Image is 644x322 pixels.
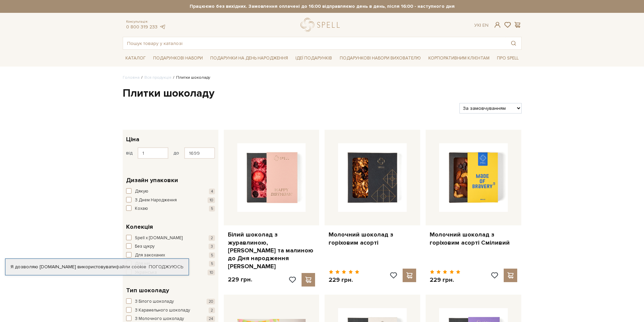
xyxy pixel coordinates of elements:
button: Без цукру 3 [126,243,215,250]
span: Ціна [126,135,139,144]
li: Плитки шоколаду [171,75,210,81]
span: Колекція [126,222,153,231]
span: 3 [209,244,215,249]
button: Дякую 4 [126,188,215,195]
a: Молочний шоколад з горіховим асорті [329,231,416,247]
button: Кохаю 5 [126,205,215,212]
p: 229 грн. [430,276,460,284]
a: Білий шоколад з журавлиною, [PERSON_NAME] та малиною до Дня народження [PERSON_NAME] [228,231,315,270]
a: файли cookie [116,264,146,270]
span: 10 [208,270,215,275]
button: Для закоханих 5 [126,252,215,259]
a: telegram [159,24,166,30]
div: Я дозволяю [DOMAIN_NAME] використовувати [5,264,189,270]
a: Погоджуюсь [149,264,183,270]
a: Головна [123,75,140,80]
span: Spell x [DOMAIN_NAME] [135,235,183,242]
span: Для закоханих [135,252,165,259]
a: En [482,22,488,28]
span: до [173,150,179,156]
span: 5 [209,206,215,212]
a: Каталог [123,53,148,64]
p: 229 грн. [329,276,359,284]
span: З Білого шоколаду [135,298,174,305]
a: Подарункові набори [150,53,206,64]
span: Дизайн упаковки [126,176,178,185]
button: Пошук товару у каталозі [506,37,521,49]
span: 10 [208,197,215,203]
button: З Білого шоколаду 20 [126,298,215,305]
span: 20 [207,299,215,304]
span: від [126,150,133,156]
span: З Днем Народження [135,197,177,204]
span: 2 [209,235,215,241]
a: Подарункові набори вихователю [337,52,424,64]
input: Ціна [184,147,215,159]
a: Подарунки на День народження [208,53,291,64]
span: 5 [209,261,215,267]
span: | [480,22,481,28]
a: Ідеї подарунків [293,53,335,64]
h1: Плитки шоколаду [123,86,522,101]
div: Ук [474,22,488,28]
button: З Днем Народження 10 [126,197,215,204]
a: Корпоративним клієнтам [426,52,492,64]
span: Без цукру [135,243,154,250]
span: З Карамельного шоколаду [135,307,190,314]
input: Ціна [138,147,168,159]
strong: Працюємо без вихідних. Замовлення оплачені до 16:00 відправляємо день в день, після 16:00 - насту... [123,3,522,9]
p: 229 грн. [228,276,252,283]
span: 4 [209,189,215,194]
span: 5 [209,252,215,258]
a: 0 800 319 233 [126,24,158,30]
span: Тип шоколаду [126,286,169,295]
button: Spell x [DOMAIN_NAME] 2 [126,235,215,242]
a: Вся продукція [144,75,171,80]
a: Про Spell [494,53,521,64]
span: 2 [209,307,215,313]
span: 24 [207,316,215,322]
a: logo [301,18,343,32]
span: Консультація: [126,20,166,24]
span: Дякую [135,188,148,195]
span: Кохаю [135,205,148,212]
a: Молочний шоколад з горіховим асорті Сміливий [430,231,517,247]
input: Пошук товару у каталозі [123,37,506,49]
button: З Карамельного шоколаду 2 [126,307,215,314]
